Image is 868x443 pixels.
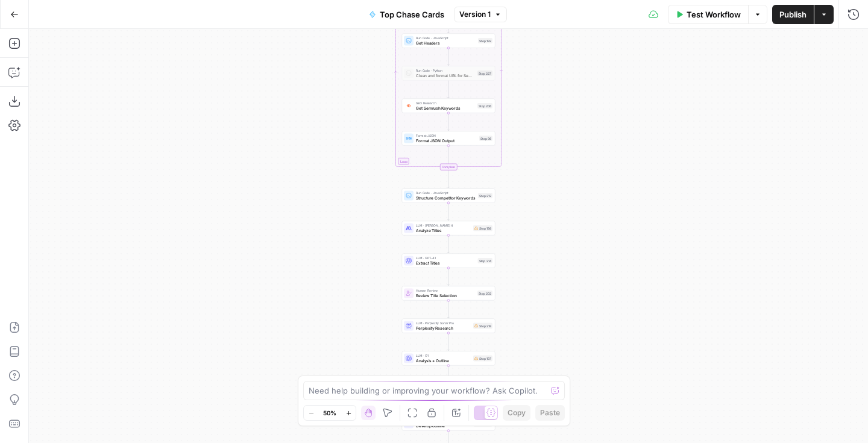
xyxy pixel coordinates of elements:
span: Review Title Selection [416,292,475,298]
div: Run Code · PythonClean and format URL for SemrushStep 227 [402,66,495,81]
span: Get Headers [416,40,476,46]
div: Step 202 [477,291,492,296]
div: Step 218 [473,323,492,329]
span: Paste [540,407,560,418]
div: Step 206 [477,103,492,108]
span: Analysis + Outline [416,357,471,363]
span: Format JSON [416,133,477,138]
span: Analyze Titles [416,227,471,233]
g: Edge from step_89-iteration-end to step_212 [448,171,450,188]
span: Publish [779,8,807,20]
button: Copy [503,405,530,421]
div: Step 227 [477,71,492,76]
span: Clean and format URL for Semrush [416,72,475,78]
div: Step 212 [478,193,492,198]
span: Structure Competitor Keywords [416,195,476,201]
button: Paste [535,405,565,421]
span: Human Review [416,288,475,293]
span: Run Code · JavaScript [416,190,476,195]
div: Run Code · JavaScriptGet HeadersStep 192 [402,34,495,48]
span: LLM · [PERSON_NAME] 4 [416,223,471,228]
g: Edge from step_224 to step_192 [448,16,450,33]
div: Step 197 [473,356,492,362]
div: Step 198 [473,225,492,231]
span: Copy [508,407,526,418]
div: LLM · Perplexity Sonar ProPerplexity ResearchStep 218 [402,319,495,333]
g: Edge from step_192 to step_227 [448,48,450,66]
g: Edge from step_198 to step_214 [448,236,450,253]
span: Top Chase Cards [380,8,444,20]
span: Extract Titles [416,260,476,266]
span: Version 1 [459,9,491,20]
g: Edge from step_212 to step_198 [448,203,450,221]
span: Get Semrush Keywords [416,105,475,111]
div: Step 96 [479,136,492,141]
span: LLM · O1 [416,353,471,358]
button: Test Workflow [668,5,748,24]
button: Version 1 [454,7,507,22]
button: Top Chase Cards [362,5,451,24]
g: Edge from step_227 to step_206 [448,81,450,98]
div: Step 214 [478,258,493,263]
div: Format JSONFormat JSON OutputStep 96 [402,131,495,146]
span: Test Workflow [687,8,741,20]
span: Format JSON Output [416,137,477,143]
div: SEO ResearchGet Semrush KeywordsStep 206 [402,99,495,113]
img: ey5lt04xp3nqzrimtu8q5fsyor3u [406,103,412,108]
div: Step 192 [478,38,492,43]
div: Complete [440,164,458,171]
g: Edge from step_197 to step_204 [448,366,450,383]
div: Complete [402,164,495,171]
span: LLM · Perplexity Sonar Pro [416,321,471,325]
span: 50% [323,408,336,418]
button: Publish [772,5,814,24]
span: Run Code · JavaScript [416,36,476,40]
span: Perplexity Research [416,325,471,331]
div: LLM · GPT-4.1Extract TitlesStep 214 [402,254,495,268]
g: Edge from step_202 to step_218 [448,301,450,318]
g: Edge from step_218 to step_197 [448,333,450,351]
span: LLM · GPT-4.1 [416,256,476,260]
div: Run Code · JavaScriptStructure Competitor KeywordsStep 212 [402,189,495,203]
div: LLM · [PERSON_NAME] 4Analyze TitlesStep 198 [402,221,495,236]
div: Human ReviewReview Title SelectionStep 202 [402,286,495,301]
div: LLM · O1Analysis + OutlineStep 197 [402,351,495,366]
g: Edge from step_214 to step_202 [448,268,450,286]
g: Edge from step_206 to step_96 [448,113,450,131]
span: SEO Research [416,101,475,105]
span: Run Code · Python [416,68,475,73]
